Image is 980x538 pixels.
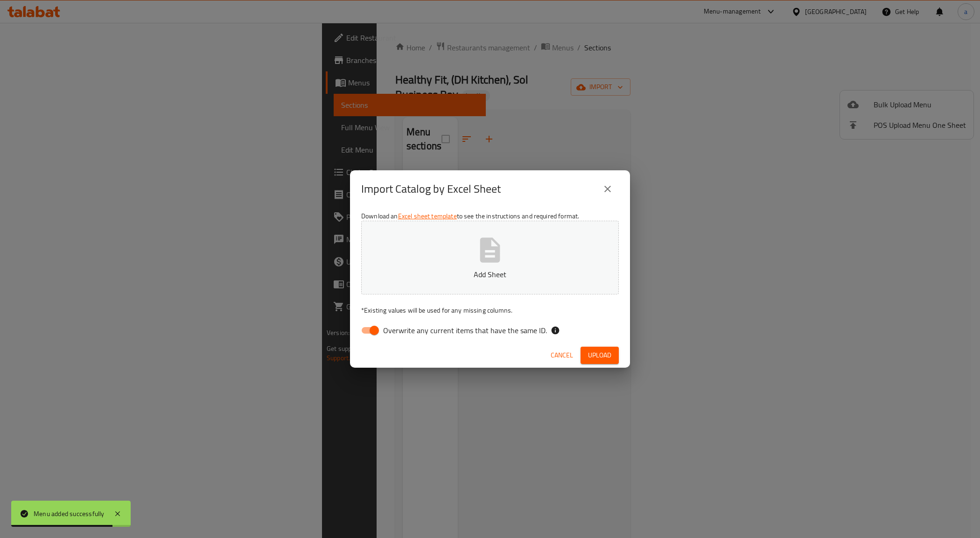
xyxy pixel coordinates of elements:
[551,326,560,335] svg: If the overwrite option isn't selected, then the items that match an existing ID will be ignored ...
[34,509,105,519] div: Menu added successfully
[398,210,457,222] a: Excel sheet template
[588,349,611,361] span: Upload
[350,208,630,343] div: Download an to see the instructions and required format.
[547,347,577,364] button: Cancel
[361,306,619,315] p: Existing values will be used for any missing columns.
[596,178,619,200] button: close
[376,269,604,280] p: Add Sheet
[361,182,501,196] h2: Import Catalog by Excel Sheet
[361,221,619,294] button: Add Sheet
[383,325,547,336] span: Overwrite any current items that have the same ID.
[551,349,573,361] span: Cancel
[581,347,619,364] button: Upload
